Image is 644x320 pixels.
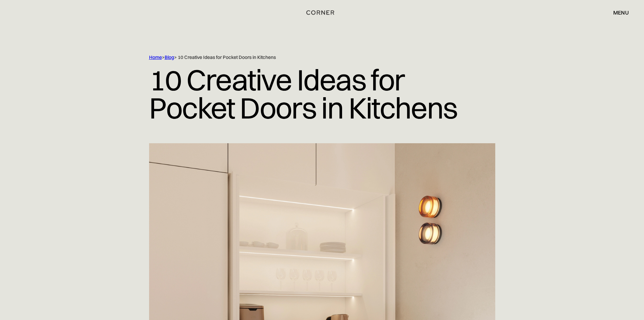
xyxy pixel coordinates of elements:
a: home [298,8,346,17]
a: Home [149,54,162,60]
h1: 10 Creative Ideas for Pocket Doors in Kitchens [149,61,495,127]
div: menu [613,10,629,15]
div: menu [606,7,629,18]
div: > > 10 Creative Ideas for Pocket Doors in Kitchens [149,54,467,61]
a: Blog [165,54,174,60]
